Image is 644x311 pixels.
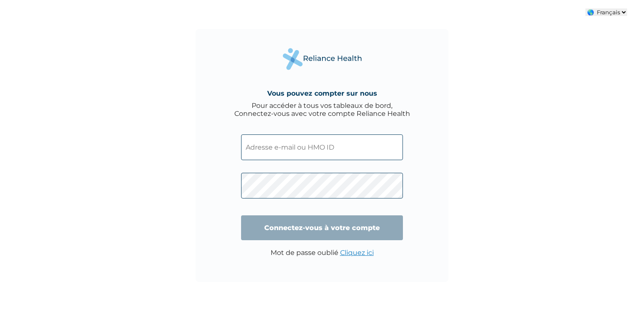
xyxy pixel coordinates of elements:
a: Cliquez ici [340,249,374,257]
input: Connectez-vous à votre compte [241,215,403,240]
input: Adresse e-mail ou HMO ID [241,134,403,160]
h4: Vous pouvez compter sur nous [267,89,377,97]
img: Logo de Reliance Health [280,46,364,72]
div: Pour accéder à tous vos tableaux de bord, Connectez-vous avec votre compte Reliance Health [234,102,410,118]
p: Mot de passe oublié [271,249,374,257]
